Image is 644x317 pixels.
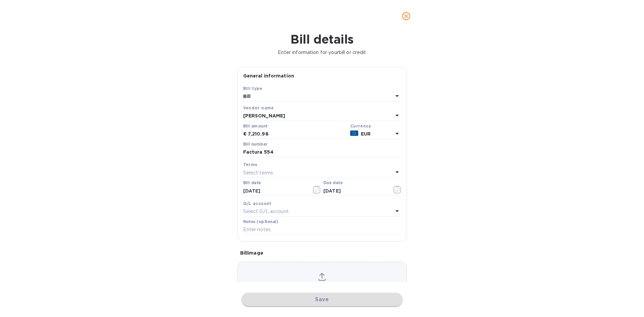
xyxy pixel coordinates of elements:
[398,8,414,24] button: close
[5,49,639,56] p: Enter information for your bill or credit
[5,32,639,46] h1: Bill details
[248,129,347,139] input: € Enter bill amount
[243,186,307,196] input: Select date
[243,220,278,224] label: Notes (optional)
[361,131,371,137] b: EUR
[243,113,285,118] b: [PERSON_NAME]
[323,181,342,185] label: Due date
[243,73,294,78] b: General information
[243,225,401,235] input: Enter notes
[240,250,404,256] p: Bill image
[243,181,261,185] label: Bill date
[243,162,258,167] b: Terms
[243,147,401,157] input: Enter bill number
[243,129,248,139] div: €
[243,105,274,110] b: Vendor name
[323,186,387,196] input: Due date
[350,123,371,128] b: Currency
[243,142,267,146] label: Bill number
[243,124,267,128] label: Bill amount
[243,201,272,206] b: G/L account
[243,208,289,215] p: Select G/L account
[243,94,251,99] b: Bill
[243,169,273,176] p: Select terms
[243,86,263,91] b: Bill type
